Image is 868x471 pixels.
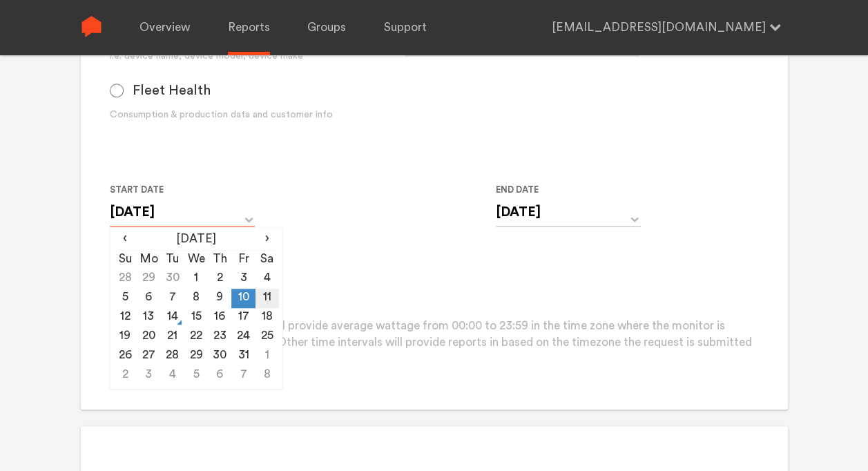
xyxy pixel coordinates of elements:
td: 12 [113,308,137,327]
th: Su [113,250,137,269]
p: Please note that daily reports will provide average wattage from 00:00 to 23:59 in the time zone ... [110,318,758,369]
td: 28 [113,269,137,289]
th: Tu [161,250,184,269]
th: Mo [137,250,160,269]
td: 5 [184,366,208,385]
td: 3 [231,269,255,289]
td: 7 [161,289,184,308]
td: 20 [137,327,160,347]
td: 9 [208,289,231,308]
label: Start Date [110,182,244,198]
input: Fleet Health [110,84,124,97]
td: 22 [184,327,208,347]
th: Sa [255,250,279,269]
td: 5 [113,289,137,308]
td: 23 [208,327,231,347]
td: 29 [137,269,160,289]
td: 11 [255,289,279,308]
div: Consumption & production data and customer info [110,108,405,122]
label: End Date [496,182,630,198]
td: 28 [161,347,184,366]
td: 3 [137,366,160,385]
td: 18 [255,308,279,327]
span: Fleet Health [133,82,211,99]
td: 6 [137,289,160,308]
div: i.e. device name, device model, device make [110,49,405,64]
td: 25 [255,327,279,347]
td: 27 [137,347,160,366]
td: 1 [255,347,279,366]
td: 31 [231,347,255,366]
td: 14 [161,308,184,327]
td: 2 [208,269,231,289]
td: 19 [113,327,137,347]
th: We [184,250,208,269]
td: 21 [161,327,184,347]
td: 26 [113,347,137,366]
td: 17 [231,308,255,327]
th: Th [208,250,231,269]
th: [DATE] [137,231,255,250]
td: 7 [231,366,255,385]
td: 29 [184,347,208,366]
td: 10 [231,289,255,308]
th: Fr [231,250,255,269]
td: 6 [208,366,231,385]
td: 24 [231,327,255,347]
span: › [255,231,279,247]
td: 1 [184,269,208,289]
td: 30 [208,347,231,366]
td: 30 [161,269,184,289]
span: ‹ [113,231,137,247]
td: 2 [113,366,137,385]
td: 13 [137,308,160,327]
img: Sense Logo [81,16,102,37]
td: 15 [184,308,208,327]
td: 16 [208,308,231,327]
td: 4 [161,366,184,385]
td: 8 [255,366,279,385]
td: 8 [184,289,208,308]
td: 4 [255,269,279,289]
